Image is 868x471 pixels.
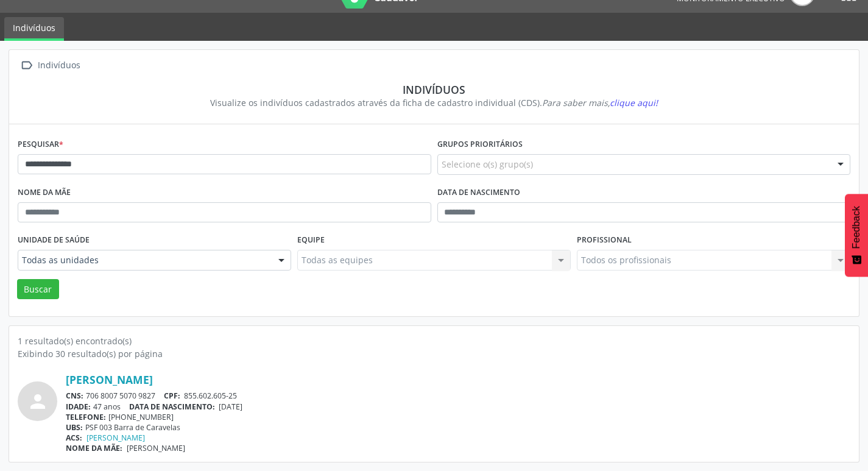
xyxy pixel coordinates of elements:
[577,231,632,250] label: Profissional
[66,412,850,422] div: [PHONE_NUMBER]
[18,57,35,74] i: 
[18,57,82,74] a:  Indivíduos
[184,391,237,401] span: 855.602.605-25
[66,412,106,422] span: TELEFONE:
[851,206,862,249] span: Feedback
[86,433,145,443] a: [PERSON_NAME]
[26,96,842,109] div: Visualize os indivíduos cadastrados através da ficha de cadastro individual (CDS).
[35,57,82,74] div: Indivíduos
[17,279,59,300] button: Buscar
[18,347,850,360] div: Exibindo 30 resultado(s) por página
[18,183,71,202] label: Nome da mãe
[66,422,850,433] div: PSF 003 Barra de Caravelas
[18,335,850,347] div: 1 resultado(s) encontrado(s)
[437,135,523,154] label: Grupos prioritários
[845,194,868,277] button: Feedback - Mostrar pesquisa
[18,231,90,250] label: Unidade de saúde
[27,391,49,413] i: person
[437,183,520,202] label: Data de nascimento
[26,83,842,96] div: Indivíduos
[66,373,153,386] a: [PERSON_NAME]
[66,443,122,453] span: NOME DA MÃE:
[66,391,850,401] div: 706 8007 5070 9827
[66,422,83,433] span: UBS:
[127,443,185,453] span: [PERSON_NAME]
[542,97,658,108] i: Para saber mais,
[22,254,266,266] span: Todas as unidades
[442,158,533,171] span: Selecione o(s) grupo(s)
[129,402,215,412] span: DATA DE NASCIMENTO:
[297,231,325,250] label: Equipe
[66,391,83,401] span: CNS:
[18,135,63,154] label: Pesquisar
[66,402,850,412] div: 47 anos
[610,97,658,108] span: clique aqui!
[66,402,91,412] span: IDADE:
[4,17,64,41] a: Indivíduos
[66,433,82,443] span: ACS:
[164,391,180,401] span: CPF:
[219,402,242,412] span: [DATE]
